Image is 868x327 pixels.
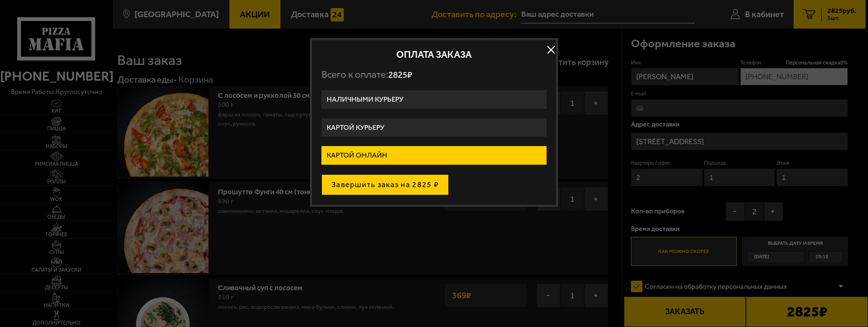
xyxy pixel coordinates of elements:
[321,146,547,165] label: Картой онлайн
[321,118,547,137] label: Картой курьеру
[321,50,547,59] h2: Оплата заказа
[321,90,547,109] label: Наличными курьеру
[321,174,449,195] button: Завершить заказ на 2825 ₽
[321,69,547,81] p: Всего к оплате:
[388,69,412,80] span: 2825 ₽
